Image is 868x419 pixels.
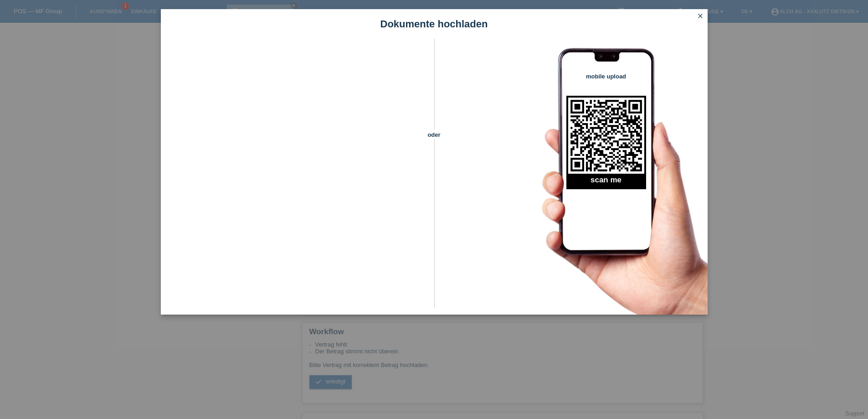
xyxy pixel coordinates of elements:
[694,11,706,22] a: close
[697,12,704,20] i: close
[418,130,450,140] span: oder
[175,62,418,290] iframe: Upload
[566,73,646,80] h4: mobile upload
[161,18,708,30] h1: Dokumente hochladen
[566,176,646,189] h2: scan me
